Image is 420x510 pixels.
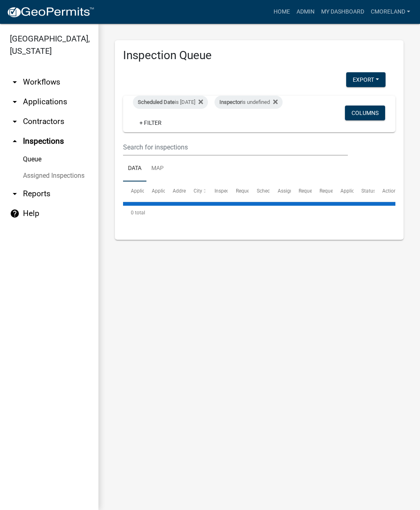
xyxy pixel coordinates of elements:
span: Status [361,188,376,194]
span: Application Type [152,188,189,194]
a: Map [146,156,169,182]
datatable-header-cell: Inspection Type [207,181,228,201]
span: Actions [382,188,399,194]
datatable-header-cell: City [186,181,207,201]
datatable-header-cell: Application Description [333,181,354,201]
i: arrow_drop_down [10,77,20,87]
span: Inspection Type [215,188,249,194]
datatable-header-cell: Address [165,181,186,201]
span: Scheduled Time [257,188,292,194]
datatable-header-cell: Requested Date [228,181,249,201]
a: Data [123,156,146,182]
datatable-header-cell: Status [354,181,374,201]
button: Columns [345,106,385,120]
span: Assigned Inspector [278,188,320,194]
a: Admin [293,4,318,20]
span: Address [173,188,191,194]
datatable-header-cell: Requestor Name [291,181,312,201]
i: help [10,209,20,218]
datatable-header-cell: Scheduled Time [249,181,269,201]
i: arrow_drop_up [10,136,20,146]
input: Search for inspections [123,139,348,156]
span: Requestor Phone [320,188,357,194]
span: Requested Date [236,188,270,194]
datatable-header-cell: Actions [374,181,395,201]
span: Application [131,188,156,194]
a: My Dashboard [318,4,367,20]
div: is undefined [215,96,283,109]
h3: Inspection Queue [123,48,395,62]
span: Application Description [340,188,392,194]
datatable-header-cell: Assigned Inspector [269,181,290,201]
i: arrow_drop_down [10,117,20,126]
span: Inspector [219,99,242,105]
datatable-header-cell: Application Type [144,181,165,201]
span: City [194,188,202,194]
button: Export [346,72,386,87]
i: arrow_drop_down [10,189,20,199]
datatable-header-cell: Requestor Phone [312,181,333,201]
span: Scheduled Date [138,99,175,105]
div: 0 total [123,202,395,223]
div: is [DATE] [133,96,208,109]
span: Requestor Name [299,188,336,194]
a: cmoreland [367,4,413,20]
a: Home [270,4,293,20]
a: + Filter [133,115,168,130]
datatable-header-cell: Application [123,181,144,201]
i: arrow_drop_down [10,97,20,107]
